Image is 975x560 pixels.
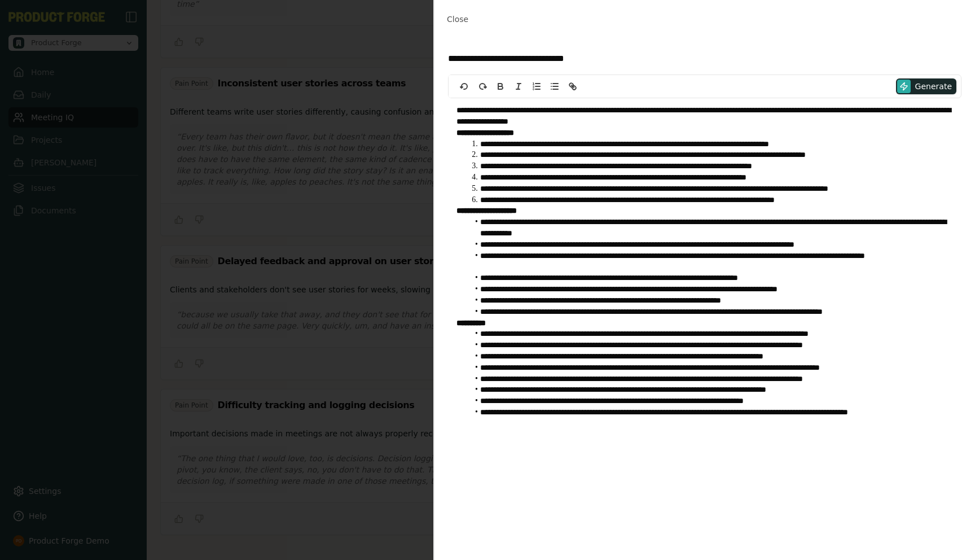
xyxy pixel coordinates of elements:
[443,9,472,29] button: Close
[547,80,563,93] button: Bullet
[511,80,526,93] button: Italic
[493,80,508,93] button: Bold
[565,80,581,93] button: Link
[915,81,952,92] span: Generate
[456,80,472,93] button: undo
[529,80,544,93] button: Ordered
[896,78,956,94] button: Generate
[475,80,490,93] button: redo
[447,15,468,24] span: Close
